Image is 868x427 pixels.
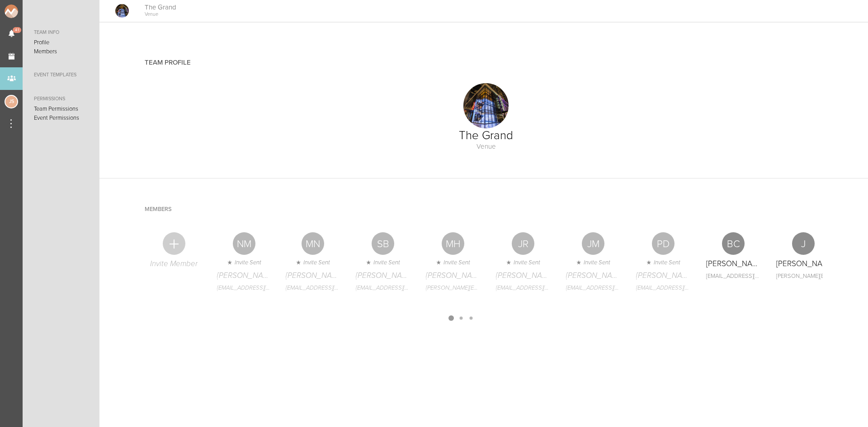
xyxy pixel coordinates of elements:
[217,271,271,280] p: [PERSON_NAME]
[145,59,191,66] h4: Team Profile
[23,38,99,47] a: Profile
[115,4,129,18] div: The Grand
[145,11,158,18] p: Venue
[566,285,620,292] a: [EMAIL_ADDRESS][DOMAIN_NAME]
[426,259,480,267] p: Invite Sent
[23,94,99,104] a: Permissions
[706,259,760,268] p: [PERSON_NAME]
[776,259,830,268] p: [PERSON_NAME]
[442,232,464,255] div: MH
[372,232,394,255] div: SB
[5,5,56,18] img: NOMAD
[217,285,271,292] a: [EMAIL_ADDRESS][DOMAIN_NAME]
[459,142,513,151] p: Venue
[636,259,690,267] p: Invite Sent
[23,47,99,56] a: Members
[149,259,198,268] p: Invite Member
[496,259,550,267] p: Invite Sent
[636,285,690,292] a: [EMAIL_ADDRESS][DOMAIN_NAME]
[426,271,480,280] p: [PERSON_NAME]
[13,27,21,33] span: 41
[512,232,534,255] div: JR
[302,232,324,255] div: MN
[582,232,604,255] div: JM
[792,232,815,255] div: J
[23,70,99,80] a: Event Templates
[356,259,410,267] p: Invite Sent
[286,271,340,280] p: [PERSON_NAME]
[706,273,760,280] a: [EMAIL_ADDRESS][DOMAIN_NAME]
[496,271,550,280] p: [PERSON_NAME]
[356,285,410,292] a: [EMAIL_ADDRESS][DOMAIN_NAME]
[23,113,99,122] a: Event Permissions
[356,271,410,280] p: [PERSON_NAME]
[496,285,550,292] a: [EMAIL_ADDRESS][DOMAIN_NAME]
[145,3,176,12] h4: The Grand
[23,27,99,38] a: Team Info
[636,271,690,280] p: [PERSON_NAME]
[286,285,340,292] a: [EMAIL_ADDRESS][DOMAIN_NAME]
[722,232,745,255] div: BC
[5,95,18,108] div: Jessica Smith
[286,259,340,267] p: Invite Sent
[145,206,172,213] h4: Members
[426,285,480,292] a: [PERSON_NAME][EMAIL_ADDRESS][DOMAIN_NAME]
[459,128,513,142] p: The Grand
[566,259,620,267] p: Invite Sent
[652,232,675,255] div: PD
[217,259,271,267] p: Invite Sent
[233,232,255,255] div: NM
[23,104,99,113] a: Team Permissions
[776,273,830,280] a: [PERSON_NAME][EMAIL_ADDRESS][DOMAIN_NAME]
[566,271,620,280] p: [PERSON_NAME]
